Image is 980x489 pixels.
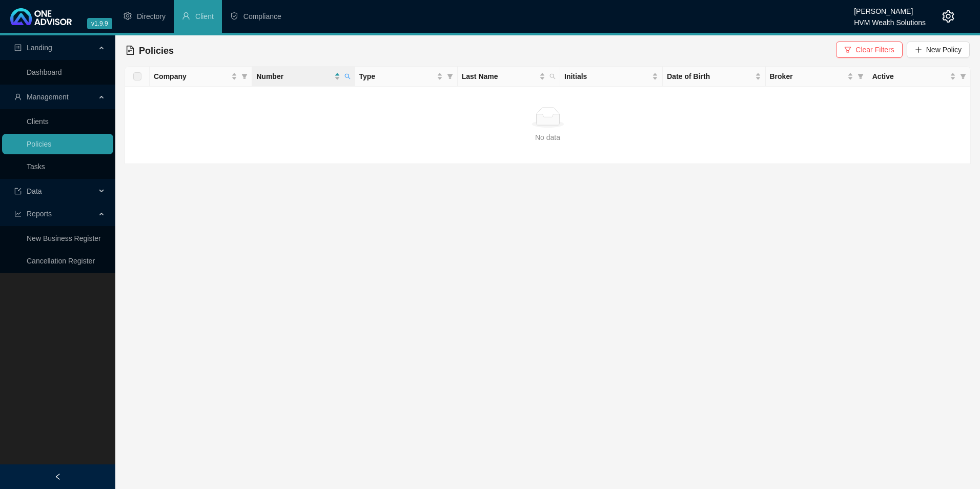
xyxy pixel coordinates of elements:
span: filter [958,69,968,84]
span: search [342,69,353,84]
button: New Policy [907,42,970,58]
th: Last Name [458,67,560,87]
span: filter [241,73,248,79]
span: Active [872,71,948,82]
span: v1.9.9 [87,18,112,29]
span: left [54,473,62,480]
span: user [14,93,22,100]
th: Company [150,67,252,87]
th: Broker [766,67,868,87]
span: Clear Filters [855,44,894,55]
th: Active [868,67,971,87]
span: Reports [27,210,52,218]
span: file-text [126,46,135,55]
span: Directory [137,12,166,21]
th: Type [355,67,458,87]
a: Tasks [27,162,45,171]
span: filter [855,69,866,84]
span: profile [14,44,22,51]
button: Clear Filters [836,42,902,58]
div: No data [133,132,962,143]
img: 2df55531c6924b55f21c4cf5d4484680-logo-light.svg [10,8,72,25]
span: user [182,12,190,20]
span: Company [154,71,229,82]
a: Policies [27,140,51,148]
span: search [547,69,558,84]
span: Management [27,93,69,101]
span: setting [124,12,132,20]
span: setting [942,10,954,23]
span: Date of Birth [667,71,752,82]
span: Compliance [243,12,281,21]
span: filter [445,69,455,84]
th: Date of Birth [663,67,765,87]
span: plus [915,46,922,53]
span: search [344,73,351,79]
div: [PERSON_NAME] [854,3,926,14]
span: Broker [770,71,845,82]
div: HVM Wealth Solutions [854,14,926,25]
span: filter [844,46,851,53]
span: Initials [564,71,650,82]
span: filter [447,73,453,79]
span: Number [256,71,332,82]
span: safety [230,12,238,20]
span: search [549,73,556,79]
span: Last Name [462,71,537,82]
th: Initials [560,67,663,87]
a: Cancellation Register [27,257,95,265]
span: Client [195,12,214,21]
span: Landing [27,44,52,52]
span: filter [960,73,966,79]
span: filter [857,73,864,79]
a: Dashboard [27,68,62,76]
span: Policies [139,46,174,56]
span: filter [239,69,250,84]
span: Data [27,187,42,195]
a: New Business Register [27,234,101,242]
span: Type [359,71,435,82]
a: Clients [27,117,49,126]
span: line-chart [14,210,22,217]
span: New Policy [926,44,962,55]
span: import [14,188,22,195]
